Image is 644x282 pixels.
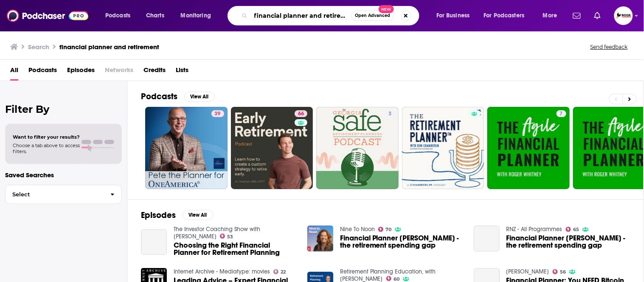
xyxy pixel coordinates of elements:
img: User Profile [614,6,633,25]
h3: financial planner and retirement [59,43,159,51]
a: Episodes [67,63,95,81]
a: Credits [143,63,166,81]
a: 22 [273,269,286,274]
a: 70 [378,227,392,232]
a: Choosing the Right Financial Planner for Retirement Planning [174,242,297,256]
a: 3 [316,107,399,189]
span: Podcasts [105,10,130,22]
button: open menu [430,9,481,22]
span: For Business [436,10,470,22]
div: Search podcasts, credits, & more... [236,6,427,25]
span: Select [6,192,104,197]
span: Want to filter your results? [13,134,80,140]
a: EpisodesView All [141,210,213,221]
span: More [543,10,557,22]
a: PodcastsView All [141,91,215,102]
a: Financial Planner Liz Koh - the retirement spending gap [474,226,500,251]
span: 53 [227,235,233,239]
a: 39 [211,110,224,117]
span: Monitoring [181,10,211,22]
span: Open Advanced [355,14,391,18]
button: View All [183,210,213,220]
h3: Search [28,43,49,51]
a: 39 [145,107,228,189]
a: RNZ - All Programmes [506,226,562,233]
span: 65 [573,228,579,232]
a: Financial Planner Liz Koh - the retirement spending gap [506,235,630,249]
a: Robin Seyr [506,268,549,275]
button: open menu [99,9,141,22]
a: 66 [231,107,313,189]
span: Logged in as BookLaunchers [614,6,633,25]
a: Financial Planner Liz Koh - the retirement spending gap [340,235,464,249]
span: 60 [394,277,399,281]
p: Saved Searches [5,171,122,179]
span: 7 [560,110,563,118]
a: Choosing the Right Financial Planner for Retirement Planning [141,229,167,255]
span: Charts [146,10,164,22]
input: Search podcasts, credits, & more... [251,9,352,22]
span: 3 [389,110,392,118]
h2: Podcasts [141,91,177,102]
button: open menu [478,9,537,22]
img: Podchaser - Follow, Share and Rate Podcasts [7,8,88,24]
span: Financial Planner [PERSON_NAME] - the retirement spending gap [506,235,630,249]
button: Show profile menu [614,6,633,25]
a: Charts [141,9,169,22]
a: 65 [566,227,579,232]
button: open menu [175,9,222,22]
a: 7 [487,107,570,189]
button: Open AdvancedNew [352,11,394,21]
span: 22 [281,270,286,274]
a: Podcasts [28,63,57,81]
button: Send feedback [588,43,630,50]
a: 3 [385,110,395,117]
a: The Investor Coaching Show with Paul Winkler [174,226,260,240]
span: New [379,5,394,13]
a: 66 [295,110,307,117]
a: All [10,63,18,81]
span: Networks [105,63,133,81]
h2: Filter By [5,103,122,115]
button: open menu [537,9,568,22]
a: Lists [176,63,188,81]
span: 70 [385,228,391,232]
span: 56 [560,270,566,274]
a: 7 [557,110,566,117]
a: 56 [553,269,566,274]
a: 60 [386,276,400,281]
span: 66 [298,110,304,118]
span: For Podcasters [484,10,525,22]
a: Show notifications dropdown [570,8,584,23]
span: 39 [215,110,221,118]
a: 53 [220,234,233,239]
button: View All [184,92,215,102]
a: Nine To Noon [340,226,375,233]
a: Show notifications dropdown [591,8,604,23]
img: Financial Planner Liz Koh - the retirement spending gap [307,226,333,251]
span: Choose a tab above to access filters. [13,142,80,154]
button: Select [5,185,122,204]
a: Internet Archive - Mediatype: movies [174,268,270,275]
span: Financial Planner [PERSON_NAME] - the retirement spending gap [340,235,464,249]
h2: Episodes [141,210,176,221]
